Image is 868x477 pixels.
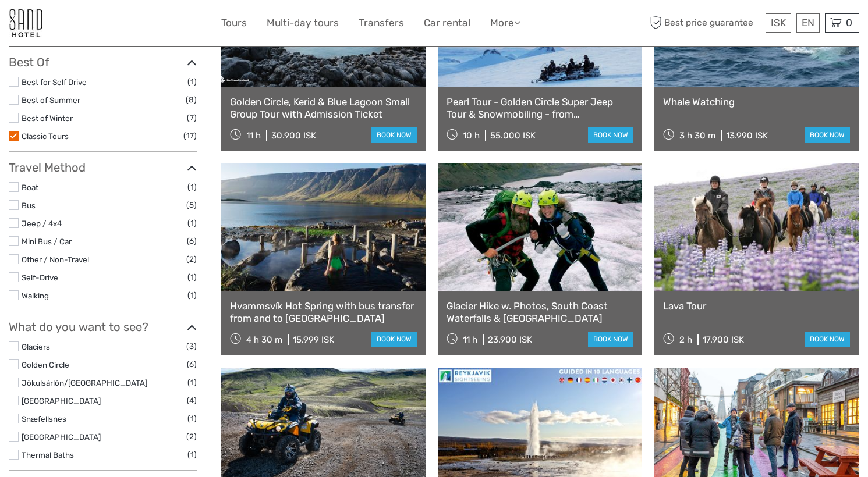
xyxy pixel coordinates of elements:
[187,448,197,461] span: (1)
[187,376,197,389] span: (1)
[22,113,73,123] a: Best of Winter
[187,270,197,284] span: (1)
[230,300,417,324] a: Hvammsvík Hot Spring with bus transfer from and to [GEOGRAPHIC_DATA]
[588,127,633,143] a: book now
[22,291,49,300] a: Walking
[293,334,334,345] div: 15.999 ISK
[187,75,197,88] span: (1)
[186,198,197,212] span: (5)
[679,130,715,141] span: 3 h 30 m
[805,332,850,347] a: book now
[805,127,850,143] a: book now
[221,15,247,31] a: Tours
[663,96,850,108] a: Whale Watching
[9,55,197,69] h3: Best Of
[186,430,197,443] span: (2)
[679,334,692,345] span: 2 h
[447,96,633,120] a: Pearl Tour - Golden Circle Super Jeep Tour & Snowmobiling - from [GEOGRAPHIC_DATA]
[22,450,74,460] a: Thermal Baths
[22,255,89,264] a: Other / Non-Travel
[22,414,66,423] a: Snæfellsnes
[22,273,58,282] a: Self-Drive
[588,332,633,347] a: book now
[16,20,132,30] p: We're away right now. Please check back later!
[371,332,417,347] a: book now
[22,77,87,87] a: Best for Self Drive
[186,340,197,353] span: (3)
[22,342,50,351] a: Glaciers
[267,15,339,31] a: Multi-day tours
[463,334,477,345] span: 11 h
[490,130,536,141] div: 55.000 ISK
[447,300,633,324] a: Glacier Hike w. Photos, South Coast Waterfalls & [GEOGRAPHIC_DATA]
[246,130,261,141] span: 11 h
[488,334,532,345] div: 23.900 ISK
[22,396,101,405] a: [GEOGRAPHIC_DATA]
[187,234,197,248] span: (6)
[271,130,316,141] div: 30.900 ISK
[663,300,850,312] a: Lava Tour
[186,93,197,106] span: (8)
[9,161,197,175] h3: Travel Method
[359,15,404,31] a: Transfers
[186,252,197,266] span: (2)
[726,130,768,141] div: 13.990 ISK
[647,13,763,33] span: Best price guarantee
[187,412,197,425] span: (1)
[22,237,72,246] a: Mini Bus / Car
[230,96,417,120] a: Golden Circle, Kerid & Blue Lagoon Small Group Tour with Admission Ticket
[187,289,197,302] span: (1)
[424,15,470,31] a: Car rental
[703,334,744,345] div: 17.900 ISK
[22,378,147,387] a: Jökulsárlón/[GEOGRAPHIC_DATA]
[187,216,197,230] span: (1)
[187,358,197,371] span: (6)
[187,111,197,124] span: (7)
[134,18,148,32] button: Open LiveChat chat widget
[9,320,197,334] h3: What do you want to see?
[22,131,69,141] a: Classic Tours
[490,15,520,31] a: More
[22,201,36,210] a: Bus
[22,360,69,369] a: Golden Circle
[796,13,820,33] div: EN
[22,183,38,192] a: Boat
[187,180,197,194] span: (1)
[771,17,786,29] span: ISK
[22,219,62,228] a: Jeep / 4x4
[183,129,197,143] span: (17)
[22,432,101,442] a: [GEOGRAPHIC_DATA]
[187,394,197,407] span: (4)
[9,9,42,37] img: 186-9edf1c15-b972-4976-af38-d04df2434085_logo_small.jpg
[371,127,417,143] a: book now
[844,17,854,29] span: 0
[22,95,80,105] a: Best of Summer
[463,130,480,141] span: 10 h
[246,334,282,345] span: 4 h 30 m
